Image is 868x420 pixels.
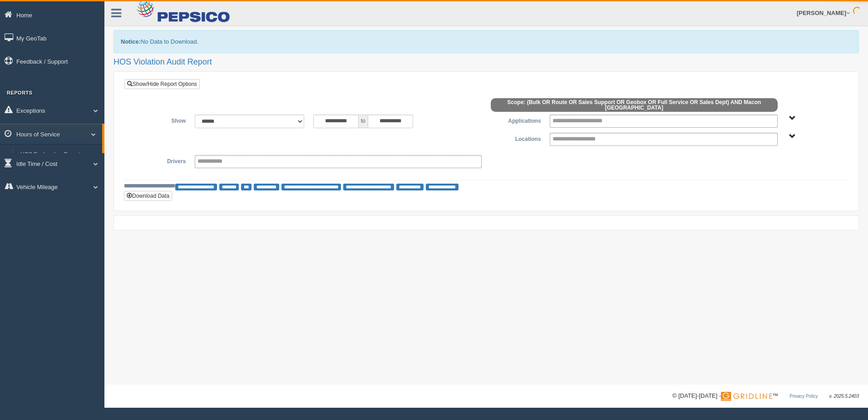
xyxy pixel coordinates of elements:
[131,115,190,125] label: Show
[124,191,172,201] button: Download Data
[672,391,859,401] div: © [DATE]-[DATE] - ™
[486,115,545,125] label: Applications
[789,394,818,399] a: Privacy Policy
[16,147,102,163] a: HOS Explanation Reports
[491,98,778,112] span: Scope: (Bulk OR Route OR Sales Support OR Geobox OR Full Service OR Sales Dept) AND Macon [GEOGRA...
[124,79,200,89] a: Show/Hide Report Options
[113,58,859,67] h2: HOS Violation Audit Report
[121,38,141,45] b: Notice:
[486,133,545,144] label: Locations
[721,392,772,401] img: Gridline
[131,155,190,166] label: Drivers
[359,115,368,128] span: to
[829,394,859,399] span: v. 2025.5.2403
[113,30,859,53] div: No Data to Download.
